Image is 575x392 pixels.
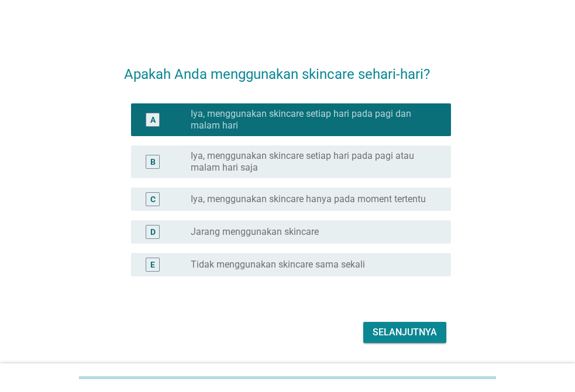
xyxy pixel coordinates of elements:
label: Iya, menggunakan skincare hanya pada moment tertentu [191,193,426,205]
label: Jarang menggunakan skincare [191,226,319,238]
div: E [150,258,155,270]
div: D [150,226,156,238]
label: Iya, menggunakan skincare setiap hari pada pagi atau malam hari saja [191,150,432,174]
label: Tidak menggunakan skincare sama sekali [191,259,365,270]
div: A [150,113,156,126]
div: C [150,193,156,205]
button: Selanjutnya [363,322,446,343]
div: B [150,155,156,168]
div: Selanjutnya [373,325,437,339]
h2: Apakah Anda menggunakan skincare sehari-hari? [124,52,451,85]
label: Iya, menggunakan skincare setiap hari pada pagi dan malam hari [191,108,432,131]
